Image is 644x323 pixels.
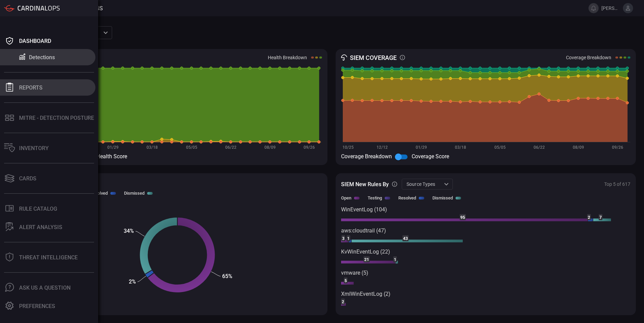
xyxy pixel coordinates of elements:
[96,153,127,160] span: Health Score
[268,55,307,60] label: Health Breakdown
[612,145,623,150] text: 09/26
[455,145,466,150] text: 03/18
[341,227,386,234] text: aws:cloudtrail (47)
[344,278,347,283] text: 5
[416,145,427,150] text: 01/29
[19,115,94,121] div: MITRE - Detection Posture
[364,257,369,262] text: 21
[341,181,389,188] h3: SIEM New Rules by
[573,145,584,150] text: 08/09
[29,54,55,61] div: Detections
[19,285,71,291] div: Ask Us A Question
[588,215,590,220] text: 2
[341,195,351,200] label: Open
[412,153,449,160] span: Coverage Score
[19,38,51,44] div: Dashboard
[377,145,388,150] text: 12/12
[599,215,602,220] text: 7
[341,206,387,213] text: WinEventLog (104)
[341,270,368,276] text: vmware (5)
[90,191,108,196] label: Resolved
[19,84,43,91] div: Reports
[341,153,392,160] span: Coverage Breakdown
[225,145,236,150] text: 06/22
[534,145,545,150] text: 06/22
[566,55,611,60] label: Coverage Breakdown
[460,215,465,220] text: 95
[124,191,144,196] label: Dismissed
[107,145,119,150] text: 01/29
[19,175,36,182] div: Cards
[19,254,78,261] div: Threat Intelligence
[347,236,350,241] text: 1
[19,224,62,230] div: ALERT ANALYSIS
[407,181,442,188] p: source types
[342,300,344,304] text: 2
[604,181,630,187] div: Top 5 of 617
[368,195,382,200] label: Testing
[222,273,232,279] text: 65%
[129,278,136,285] text: 2%
[264,145,276,150] text: 08/09
[124,228,134,234] text: 34%
[304,145,315,150] text: 09/26
[19,303,55,309] div: Preferences
[398,195,416,200] label: Resolved
[341,291,390,297] text: XmlWinEventLog (2)
[394,257,396,262] text: 1
[432,195,453,200] label: Dismissed
[147,145,158,150] text: 03/18
[19,206,57,212] div: Rule Catalog
[350,54,397,61] h3: SIEM Coverage
[601,5,620,11] span: [PERSON_NAME][EMAIL_ADDRESS][PERSON_NAME][DOMAIN_NAME]
[494,145,506,150] text: 05/05
[341,248,390,255] text: KvWinEventLog (22)
[342,145,354,150] text: 10/25
[403,236,408,241] text: 43
[186,145,197,150] text: 05/05
[19,145,49,151] div: Inventory
[342,236,344,241] text: 3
